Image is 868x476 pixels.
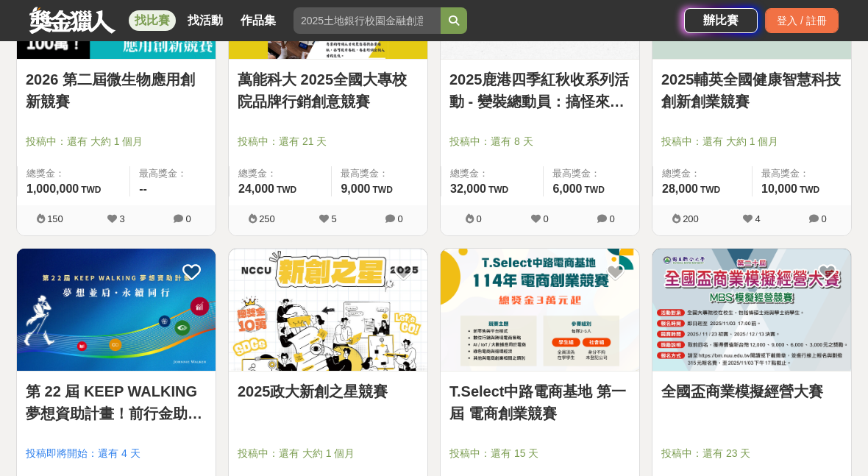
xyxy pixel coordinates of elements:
span: 9,000 [341,182,370,195]
a: T.Select中路電商基地 第一屆 電商創業競賽 [449,380,630,425]
img: Cover Image [229,249,427,372]
a: 2025政大新創之星競賽 [238,380,419,402]
span: 6,000 [552,182,582,195]
span: 最高獎金： [552,166,630,181]
a: 辦比賽 [684,8,758,33]
span: 投稿中：還有 8 天 [449,134,630,149]
span: 最高獎金： [139,166,207,181]
a: 萬能科大 2025全國大專校院品牌行銷創意競賽 [238,68,419,113]
span: 250 [259,213,275,224]
div: 登入 / 註冊 [765,8,839,33]
span: 24,000 [238,182,274,195]
span: 0 [397,213,402,224]
img: Cover Image [17,249,216,372]
span: TWD [81,185,101,195]
img: Cover Image [441,249,639,372]
span: TWD [488,185,508,195]
span: 10,000 [761,182,797,195]
span: 1,000,000 [26,182,79,195]
span: 投稿中：還有 大約 1 個月 [238,446,419,461]
span: 150 [47,213,63,224]
span: 投稿中：還有 大約 1 個月 [26,134,207,149]
span: 5 [331,213,336,224]
a: 第 22 屆 KEEP WALKING 夢想資助計畫！前行金助力夢想起飛👣 [26,380,207,425]
span: 0 [821,213,826,224]
span: 最高獎金： [341,166,419,181]
a: 全國盃商業模擬經營大賽 [661,380,842,402]
a: 2025輔英全國健康智慧科技創新創業競賽 [661,68,842,113]
span: 4 [755,213,760,224]
span: 投稿中：還有 15 天 [449,446,630,461]
span: 最高獎金： [761,166,842,181]
a: 2025鹿港四季紅秋收系列活動 - 變裝總動員：搞怪來報到！ [449,68,630,113]
span: 0 [609,213,614,224]
span: 200 [683,213,699,224]
span: 0 [476,213,481,224]
span: TWD [373,185,393,195]
span: 總獎金： [662,166,743,181]
span: 0 [543,213,548,224]
input: 2025土地銀行校園金融創意挑戰賽：從你出發 開啟智慧金融新頁 [294,7,441,34]
span: 投稿中：還有 23 天 [661,446,842,461]
span: 32,000 [450,182,486,195]
a: 作品集 [235,10,282,31]
span: 投稿中：還有 大約 1 個月 [661,134,842,149]
span: 總獎金： [450,166,534,181]
span: TWD [277,185,296,195]
span: 0 [185,213,191,224]
span: 總獎金： [26,166,121,181]
span: TWD [800,185,819,195]
a: 找比賽 [129,10,176,31]
span: TWD [585,185,605,195]
span: -- [139,182,147,195]
a: 找活動 [182,10,229,31]
span: 投稿即將開始：還有 4 天 [26,446,207,461]
a: 2026 第二屆微生物應用創新競賽 [26,68,207,113]
span: 3 [119,213,124,224]
img: Cover Image [652,249,851,372]
span: TWD [700,185,720,195]
span: 28,000 [662,182,698,195]
span: 總獎金： [238,166,322,181]
span: 投稿中：還有 21 天 [238,134,419,149]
